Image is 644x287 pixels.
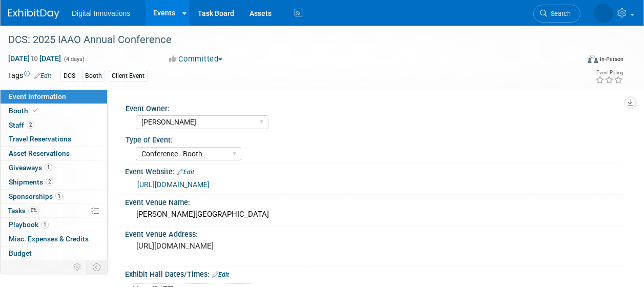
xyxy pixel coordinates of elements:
div: Event Owner: [126,101,619,114]
a: Event Information [1,90,107,104]
a: Travel Reservations [1,132,107,146]
span: Tasks [8,207,39,215]
span: 1 [55,192,63,200]
a: Playbook1 [1,218,107,232]
a: Staff2 [1,118,107,132]
div: [PERSON_NAME][GEOGRAPHIC_DATA] [133,207,616,222]
span: Staff [9,121,34,129]
div: Event Venue Address: [125,227,624,239]
a: Shipments2 [1,175,107,189]
span: Travel Reservations [9,135,71,143]
div: Event Format [534,53,624,69]
span: 0% [28,207,39,214]
span: Giveaways [9,163,52,172]
div: In-Person [599,55,624,63]
a: Budget [1,247,107,260]
div: Event Venue Name: [125,195,624,208]
a: Misc. Expenses & Credits [1,232,107,246]
span: 1 [41,221,49,229]
button: Committed [165,54,226,65]
a: Search [533,5,580,23]
a: Booth [1,104,107,118]
span: Asset Reservations [9,149,70,157]
a: Giveaways1 [1,161,107,175]
span: to [30,54,39,63]
a: Sponsorships1 [1,190,107,203]
span: Sponsorships [9,192,63,200]
div: Event Website: [125,164,624,177]
div: Event Rating [595,70,623,75]
a: Edit [177,169,194,176]
span: Misc. Expenses & Credits [9,235,89,243]
img: Format-Inperson.png [588,55,598,63]
div: Client Event [109,71,148,81]
span: [DATE] [DATE] [8,54,61,63]
div: Booth [82,71,105,81]
td: Personalize Event Tab Strip [69,260,87,274]
span: Event Information [9,92,66,100]
a: Tasks0% [1,204,107,218]
pre: [URL][DOMAIN_NAME] [136,241,321,251]
span: Playbook [9,220,49,229]
span: Search [547,10,571,17]
a: Asset Reservations [1,147,107,160]
div: DCS [60,71,78,81]
span: Shipments [9,178,53,186]
div: DCS: 2025 IAAO Annual Conference [5,31,571,49]
span: 2 [46,178,53,186]
span: 1 [45,163,52,171]
span: (4 days) [63,56,85,63]
a: Edit [212,271,229,278]
span: Digital Innovations [72,9,130,17]
div: Exhibit Hall Dates/Times: [125,266,624,280]
a: Edit [34,72,51,79]
i: Booth reservation complete [33,108,38,113]
div: Type of Event: [126,132,619,145]
span: Booth [9,107,40,115]
img: Marley Smith [594,4,613,23]
span: 2 [27,121,34,129]
span: Budget [9,249,32,257]
img: ExhibitDay [8,9,59,19]
td: Toggle Event Tabs [87,260,108,274]
a: [URL][DOMAIN_NAME] [137,180,210,189]
td: Tags [8,70,51,82]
